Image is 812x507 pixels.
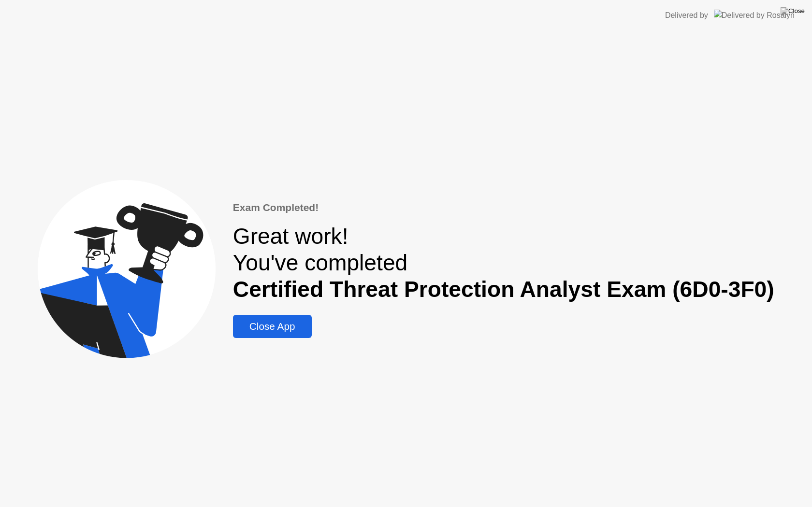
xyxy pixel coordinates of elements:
[233,200,774,215] div: Exam Completed!
[781,7,805,15] img: Close
[233,315,312,338] button: Close App
[233,223,774,303] div: Great work! You've completed
[236,321,309,332] div: Close App
[714,10,795,21] img: Delivered by Rosalyn
[233,277,774,302] b: Certified Threat Protection Analyst Exam (6D0-3F0)
[665,10,708,21] div: Delivered by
